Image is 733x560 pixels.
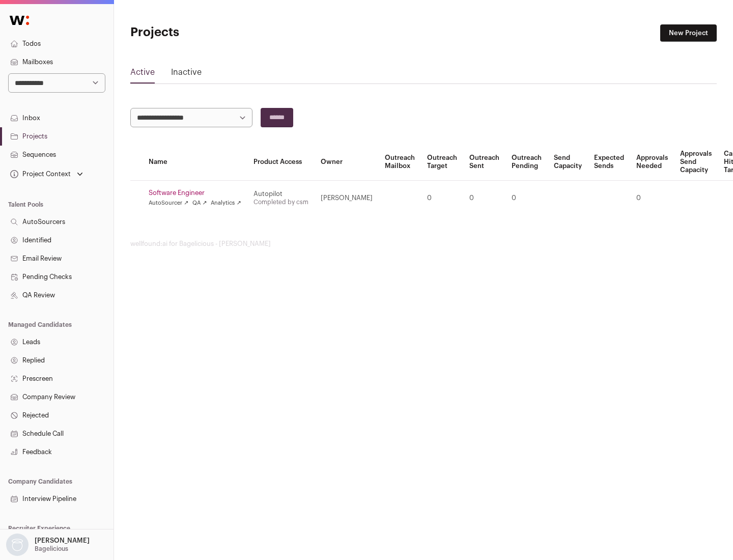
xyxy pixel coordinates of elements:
[674,144,718,181] th: Approvals Send Capacity
[4,10,35,31] img: Wellfound
[192,199,207,207] a: QA ↗
[130,66,155,82] a: Active
[35,537,90,545] p: [PERSON_NAME]
[4,534,92,556] button: Open dropdown
[588,144,630,181] th: Expected Sends
[130,240,717,248] footer: wellfound:ai for Bagelicious - [PERSON_NAME]
[630,181,674,216] td: 0
[143,144,247,181] th: Name
[211,199,241,207] a: Analytics ↗
[8,167,85,181] button: Open dropdown
[421,144,463,181] th: Outreach Target
[35,545,68,553] p: Bagelicious
[630,144,674,181] th: Approvals Needed
[247,144,315,181] th: Product Access
[130,24,326,41] h1: Projects
[505,144,548,181] th: Outreach Pending
[171,66,202,82] a: Inactive
[253,190,308,198] div: Autopilot
[315,181,379,216] td: [PERSON_NAME]
[253,199,308,205] a: Completed by csm
[505,181,548,216] td: 0
[8,170,71,178] div: Project Context
[463,144,505,181] th: Outreach Sent
[379,144,421,181] th: Outreach Mailbox
[6,534,29,556] img: nopic.png
[421,181,463,216] td: 0
[463,181,505,216] td: 0
[149,199,188,207] a: AutoSourcer ↗
[660,24,717,42] a: New Project
[149,189,241,197] a: Software Engineer
[315,144,379,181] th: Owner
[548,144,588,181] th: Send Capacity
